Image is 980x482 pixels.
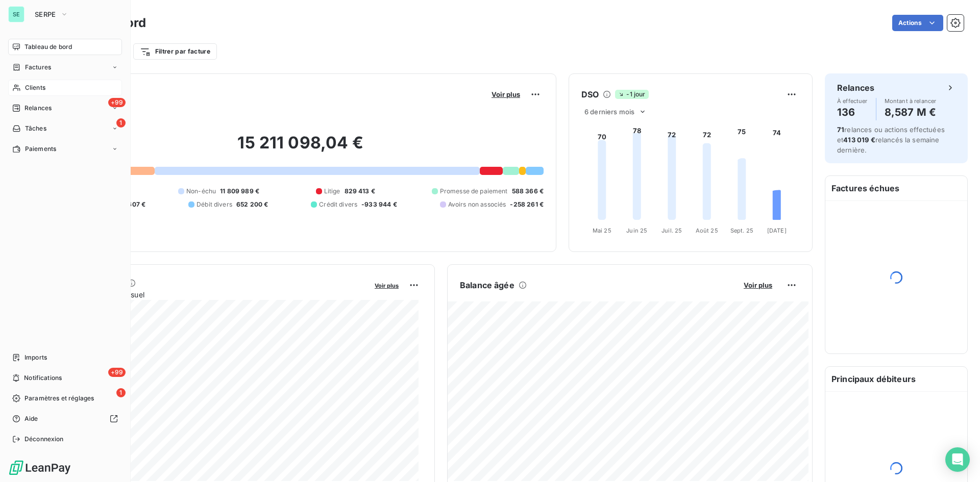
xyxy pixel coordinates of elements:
[837,98,868,104] span: À effectuer
[837,82,874,94] h6: Relances
[24,414,38,423] span: Aide
[448,200,506,209] span: Avoirs non associés
[25,83,45,92] span: Clients
[744,281,772,289] span: Voir plus
[220,187,259,196] span: 11 809 989 €
[25,63,51,72] span: Factures
[593,227,611,234] tspan: Mai 25
[186,187,216,196] span: Non-échu
[440,187,508,196] span: Promesse de paiement
[767,227,787,234] tspan: [DATE]
[361,200,397,209] span: -933 944 €
[345,187,375,196] span: 829 413 €
[843,136,875,144] span: 413 019 €
[8,411,122,427] a: Aide
[661,227,682,234] tspan: Juil. 25
[488,90,523,99] button: Voir plus
[58,133,544,163] h2: 15 211 098,04 €
[741,281,775,290] button: Voir plus
[492,90,520,98] span: Voir plus
[825,176,967,200] h6: Factures échues
[24,104,52,113] span: Relances
[837,125,844,134] span: 71
[375,282,399,289] span: Voir plus
[584,108,634,116] span: 6 derniers mois
[837,104,868,120] h4: 136
[319,200,357,209] span: Crédit divers
[24,42,72,52] span: Tableau de bord
[197,200,232,209] span: Débit divers
[825,367,967,391] h6: Principaux débiteurs
[512,187,544,196] span: 588 366 €
[35,10,56,18] span: SERPE
[730,227,753,234] tspan: Sept. 25
[24,373,62,383] span: Notifications
[24,353,47,362] span: Imports
[133,43,217,60] button: Filtrer par facture
[25,144,56,154] span: Paiements
[24,394,94,403] span: Paramètres et réglages
[372,281,402,290] button: Voir plus
[58,289,367,300] span: Chiffre d'affaires mensuel
[581,88,599,100] h6: DSO
[615,90,648,99] span: -1 jour
[236,200,268,209] span: 652 200 €
[885,104,937,120] h4: 8,587 M €
[116,388,126,397] span: 1
[116,118,126,128] span: 1
[885,98,937,104] span: Montant à relancer
[837,125,945,154] span: relances ou actions effectuées et relancés la semaine dernière.
[108,98,126,107] span: +99
[324,187,340,196] span: Litige
[108,368,126,377] span: +99
[8,460,71,476] img: Logo LeanPay
[24,435,64,444] span: Déconnexion
[510,200,544,209] span: -258 261 €
[696,227,718,234] tspan: Août 25
[945,447,970,472] div: Open Intercom Messenger
[25,124,46,133] span: Tâches
[460,279,514,291] h6: Balance âgée
[8,6,24,22] div: SE
[626,227,647,234] tspan: Juin 25
[892,15,943,31] button: Actions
